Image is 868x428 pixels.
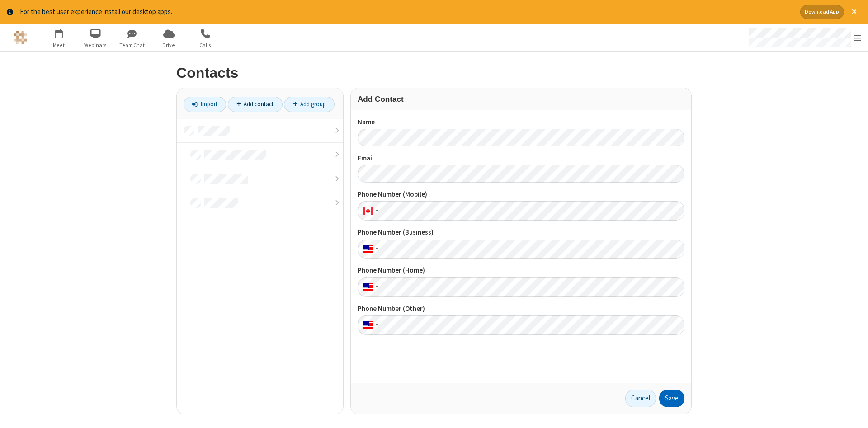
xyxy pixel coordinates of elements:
[358,277,381,297] div: United States: + 1
[152,41,186,49] span: Drive
[358,265,684,276] label: Phone Number (Home)
[358,95,684,103] h3: Add Contact
[42,41,76,49] span: Meet
[79,41,113,49] span: Webinars
[659,390,684,408] button: Save
[284,97,335,112] a: Add group
[3,24,37,51] button: Logo
[358,117,684,127] label: Name
[20,7,793,17] div: For the best user experience install our desktop apps.
[184,97,226,112] a: Import
[358,315,381,335] div: United States: + 1
[358,304,684,314] label: Phone Number (Other)
[176,65,692,81] h2: Contacts
[800,5,844,19] button: Download App
[741,24,868,51] div: Open menu
[847,5,861,19] button: Close alert
[358,227,684,238] label: Phone Number (Business)
[358,153,684,164] label: Email
[189,41,222,49] span: Calls
[14,31,27,44] img: QA Selenium DO NOT DELETE OR CHANGE
[358,189,684,200] label: Phone Number (Mobile)
[358,240,381,259] div: United States: + 1
[358,201,381,221] div: Canada: + 1
[115,41,149,49] span: Team Chat
[228,97,283,112] a: Add contact
[625,390,656,408] a: Cancel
